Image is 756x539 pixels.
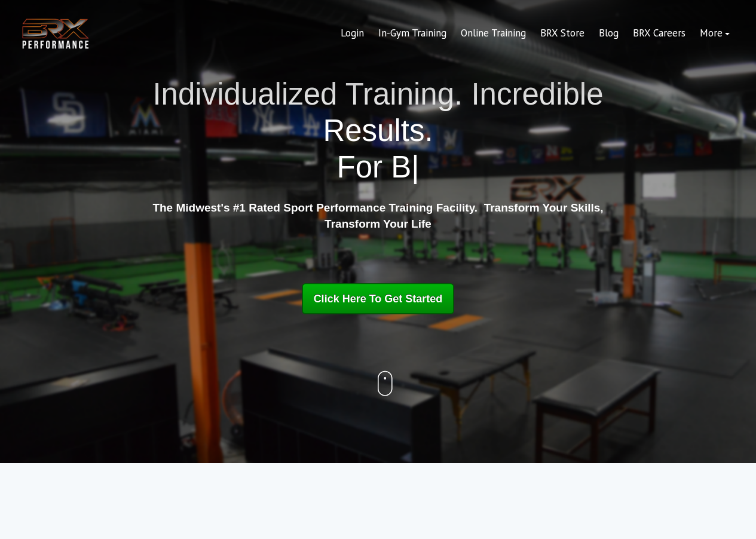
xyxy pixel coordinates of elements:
[333,19,371,48] a: Login
[533,19,592,48] a: BRX Store
[302,283,455,314] a: Click Here To Get Started
[337,150,412,184] span: For B
[314,293,443,305] span: Click Here To Get Started
[333,19,737,48] div: Navigation Menu
[411,150,419,184] span: |
[626,19,693,48] a: BRX Careers
[693,19,737,48] a: More
[152,201,603,230] strong: The Midwest's #1 Rated Sport Performance Training Facility. Transform Your Skills, Transform Your...
[371,19,454,48] a: In-Gym Training
[454,19,533,48] a: Online Training
[20,16,91,52] img: BRX Transparent Logo-2
[592,19,626,48] a: Blog
[148,76,608,186] h1: Individualized Training. Incredible Results.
